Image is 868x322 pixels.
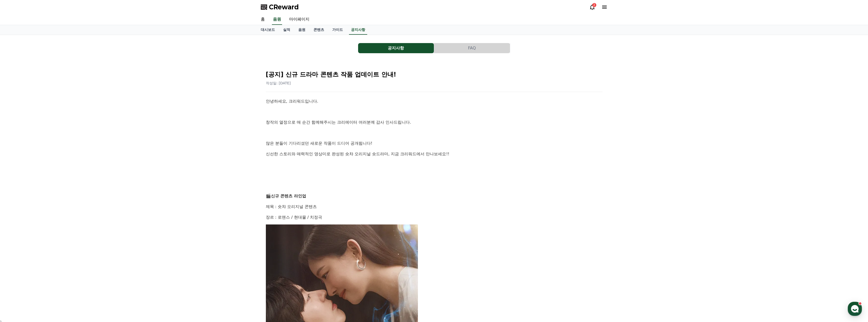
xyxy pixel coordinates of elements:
span: 작성일: [DATE] [266,81,291,85]
a: 음원 [294,25,309,35]
button: 공지사항 [358,43,434,53]
p: 안녕하세요, 크리워드입니다. [266,98,602,105]
a: 가이드 [328,25,347,35]
div: 2 [592,3,596,7]
p: 창작의 열정으로 매 순간 함께해주시는 크리에이터 여러분께 감사 인사드립니다. [266,119,602,126]
a: 콘텐츠 [309,25,328,35]
p: 장르 : 로맨스 / 현대물 / 치정극 [266,214,602,221]
span: 🎬 [266,194,271,198]
a: 공지사항 [349,25,367,35]
button: FAQ [434,43,510,53]
a: 홈 [257,14,269,25]
p: 제목 : 숏챠 오리지널 콘텐츠 [266,203,602,210]
h2: [공지] 신규 드라마 콘텐츠 작품 업데이트 안내! [266,70,602,79]
a: 2 [589,4,595,10]
p: 신선한 스토리와 매력적인 영상미로 완성된 숏챠 오리지널 숏드라마, 지금 크리워드에서 만나보세요!! [266,151,602,157]
a: CReward [261,3,299,11]
a: 마이페이지 [285,14,313,25]
strong: 신규 콘텐츠 라인업 [271,194,306,198]
a: 대시보드 [257,25,279,35]
p: 많은 분들이 기다리셨던 새로운 작품이 드디어 공개됩니다! [266,140,602,147]
a: 음원 [272,14,282,25]
span: CReward [269,3,299,11]
a: 실적 [279,25,294,35]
